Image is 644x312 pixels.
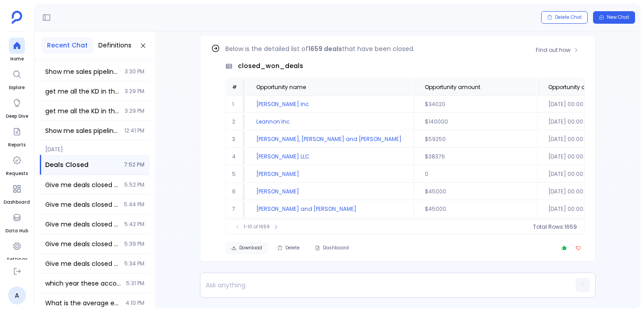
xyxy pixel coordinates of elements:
button: Dashboard [309,242,355,254]
span: Requests [6,170,28,177]
span: Give me deals closed in 2015 [45,220,119,229]
span: 5:42 PM [124,221,144,228]
span: Delete [285,245,300,251]
span: Dashboard [323,245,349,251]
a: Deep Dive [6,95,28,120]
span: 7:52 PM [124,161,144,168]
span: 3:29 PM [125,88,144,95]
button: Find out how [530,43,585,57]
span: Reports [8,141,25,149]
span: Data Hub [5,227,28,235]
span: Delete Chat [555,14,582,21]
span: get me all the KD in the system [45,107,119,115]
td: [PERSON_NAME] [246,184,413,200]
a: Explore [9,66,25,91]
span: 4:10 PM [126,299,144,307]
td: 0 [414,166,536,183]
img: petavue logo [12,11,22,24]
span: Home [9,56,25,63]
span: 3:29 PM [125,107,144,115]
td: [PERSON_NAME] and [PERSON_NAME] [246,201,413,218]
td: 5 [227,166,245,183]
span: Explore [9,84,25,91]
a: Data Hub [5,209,28,235]
button: Definitions [93,37,137,54]
td: [PERSON_NAME], [PERSON_NAME] and [PERSON_NAME] [246,131,413,148]
a: A [8,286,26,304]
td: $45000 [414,184,536,200]
span: 3:30 PM [125,68,144,75]
span: Total Rows: [533,223,564,231]
span: New Chat [607,14,629,21]
span: Show me sales pipeline analysis for last 2 years [45,67,119,76]
span: 5:52 PM [124,181,144,188]
span: Deep Dive [6,113,28,120]
button: Delete Chat [541,11,588,24]
span: Opportunity close date [548,84,610,91]
td: [PERSON_NAME] [246,218,413,235]
td: $34020 [414,96,536,113]
span: Give me deals closed in 2015 [45,239,119,248]
td: 6 [227,184,245,200]
span: Settings [7,256,27,263]
span: Download [239,245,262,251]
td: 2 [227,114,245,130]
span: 5:44 PM [124,201,144,208]
a: Settings [7,238,27,263]
span: Give me deals closed in 2015 [45,180,119,189]
span: Dashboard [4,199,30,206]
td: $43200 [414,218,536,235]
span: # [232,83,237,91]
button: Delete [271,242,305,254]
span: 5:31 PM [126,280,144,287]
td: [PERSON_NAME] [246,166,413,183]
td: $45000 [414,201,536,218]
strong: 1659 deals [308,44,342,53]
td: [PERSON_NAME] LLC [246,149,413,165]
td: $59250 [414,131,536,148]
span: Show me sales pipeline analysis for last 2 years [45,126,119,135]
a: Home [9,38,25,63]
td: 1 [227,96,245,113]
td: 4 [227,149,245,165]
span: Deals Closed [45,160,119,169]
span: 1-10 of 1659 [244,223,270,231]
span: 5:34 PM [124,260,144,267]
span: Give me deals closed in 2015 [45,200,119,209]
span: 12:41 PM [124,127,144,134]
a: Dashboard [4,181,30,206]
span: What is the average escalation rate of these opportunities? [45,299,120,308]
a: Reports [8,124,25,149]
span: 1659 [564,223,577,231]
a: Requests [6,152,28,177]
p: Below is the detailed list of that have been closed. [225,43,585,54]
span: which year these accounts were created? In how many years after creation have they churned? [45,279,121,288]
span: closed_won_deals [238,61,303,71]
button: Download [225,242,268,254]
span: [DATE] [40,141,150,153]
td: $38376 [414,149,536,165]
span: Give me deals closed in 2015 [45,259,119,268]
button: Recent Chat [42,37,93,54]
span: 5:39 PM [124,240,144,248]
td: [PERSON_NAME] Inc [246,96,413,113]
td: 3 [227,131,245,148]
span: get me all the KD in the system [45,87,119,96]
td: 8 [227,218,245,235]
td: Leannon Inc [246,114,413,130]
span: Find out how [536,47,571,54]
td: 7 [227,201,245,218]
button: New Chat [593,11,635,24]
span: Opportunity amount [425,84,480,91]
td: $140000 [414,114,536,130]
span: Opportunity name [256,84,306,91]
